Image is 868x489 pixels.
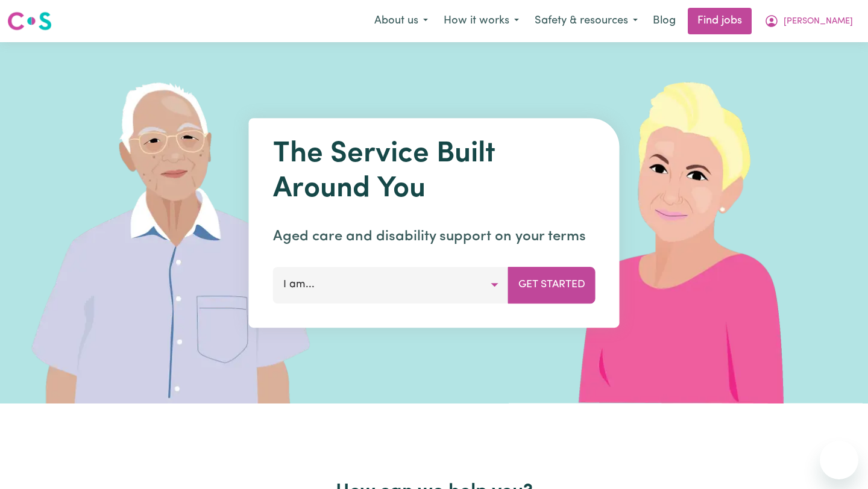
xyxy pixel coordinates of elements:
a: Careseekers logo [7,7,52,35]
a: Blog [646,8,683,34]
button: Get Started [508,267,596,303]
button: How it works [436,8,527,34]
button: My Account [756,8,861,34]
p: Aged care and disability support on your terms [273,226,596,248]
h1: The Service Built Around You [273,137,596,207]
img: Careseekers logo [7,10,52,32]
button: About us [366,8,436,34]
iframe: Button to launch messaging window [820,441,858,479]
a: Find jobs [688,8,752,34]
span: [PERSON_NAME] [784,15,853,28]
button: I am... [273,267,509,303]
button: Safety & resources [527,8,646,34]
